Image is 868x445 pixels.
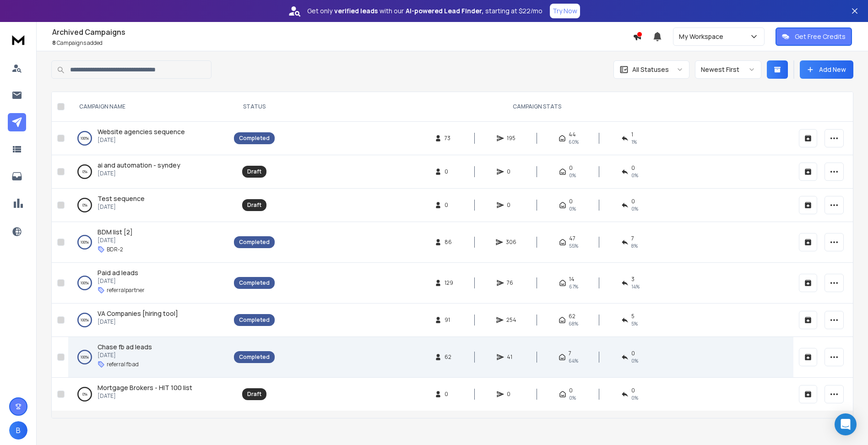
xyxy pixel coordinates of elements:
[98,309,178,318] span: VA Companies [hiring tool]
[228,92,280,122] th: STATUS
[247,168,261,175] div: Draft
[569,320,578,327] span: 68 %
[631,276,635,283] span: 3
[507,135,516,142] span: 195
[569,138,579,146] span: 60 %
[68,337,228,378] td: 100%Chase fb ad leads[DATE]referral fb ad
[445,135,454,142] span: 73
[98,342,152,352] a: Chase fb ad leads
[81,315,89,325] p: 100 %
[52,39,633,47] p: Campaigns added
[445,279,454,287] span: 129
[631,283,640,290] span: 14 %
[631,313,635,320] span: 5
[68,155,228,189] td: 0%ai and automation - syndey[DATE]
[98,309,178,318] a: VA Companies [hiring tool]
[445,239,454,246] span: 86
[98,228,133,236] span: BDM list [2]
[631,164,635,172] span: 0
[98,277,145,285] p: [DATE]
[445,168,454,175] span: 0
[569,242,578,250] span: 55 %
[795,32,846,41] p: Get Free Credits
[631,350,635,357] span: 0
[631,387,635,394] span: 0
[569,283,578,290] span: 67 %
[507,168,516,175] span: 0
[835,413,857,435] div: Open Intercom Messenger
[334,6,378,16] strong: verified leads
[107,287,145,294] p: referralpartner
[569,387,573,394] span: 0
[569,205,576,212] span: 0%
[569,198,573,205] span: 0
[81,134,89,143] p: 100 %
[445,316,454,324] span: 91
[239,353,270,361] div: Completed
[553,6,577,16] p: Try Now
[631,172,638,179] span: 0%
[68,304,228,337] td: 100%VA Companies [hiring tool][DATE]
[506,239,516,246] span: 306
[247,201,261,209] div: Draft
[68,92,228,122] th: CAMPAIGN NAME
[569,313,575,320] span: 62
[98,170,180,177] p: [DATE]
[98,268,138,277] a: Paid ad leads
[550,4,580,18] button: Try Now
[68,122,228,155] td: 100%Website agencies sequence[DATE]
[81,278,89,288] p: 100 %
[445,201,454,209] span: 0
[406,6,483,16] strong: AI-powered Lead Finder,
[239,239,270,246] div: Completed
[9,31,27,48] img: logo
[569,235,575,242] span: 47
[569,164,573,172] span: 0
[98,268,138,277] span: Paid ad leads
[98,383,192,392] span: Mortgage Brokers - HIT 100 list
[107,246,123,253] p: BDR-2
[98,237,133,244] p: [DATE]
[569,131,576,138] span: 44
[98,194,145,203] span: Test sequence
[631,235,634,242] span: 7
[98,194,145,203] a: Test sequence
[631,131,633,138] span: 1
[307,6,542,16] p: Get only with our starting at $22/mo
[68,222,228,263] td: 100%BDM list [2][DATE]BDR-2
[631,357,638,364] span: 0 %
[98,136,185,144] p: [DATE]
[81,353,89,362] p: 100 %
[82,390,87,399] p: 0 %
[68,378,228,411] td: 0%Mortgage Brokers - HIT 100 list[DATE]
[98,161,180,170] a: ai and automation - syndey
[98,342,152,351] span: Chase fb ad leads
[52,27,633,38] h1: Archived Campaigns
[82,201,87,210] p: 0 %
[82,167,87,176] p: 0 %
[81,238,89,247] p: 100 %
[679,32,727,41] p: My Workspace
[98,228,133,237] a: BDM list [2]
[239,316,270,324] div: Completed
[68,189,228,222] td: 0%Test sequence[DATE]
[569,394,576,402] span: 0%
[800,60,853,79] button: Add New
[239,279,270,287] div: Completed
[98,318,178,326] p: [DATE]
[631,394,638,402] span: 0%
[631,198,635,205] span: 0
[280,92,793,122] th: CAMPAIGN STATS
[631,205,638,212] span: 0%
[68,263,228,304] td: 100%Paid ad leads[DATE]referralpartner
[631,242,638,250] span: 8 %
[507,353,516,361] span: 41
[631,138,637,146] span: 1 %
[98,392,192,400] p: [DATE]
[445,391,454,398] span: 0
[9,421,27,440] button: B
[107,361,139,368] p: referral fb ad
[98,127,185,136] span: Website agencies sequence
[569,357,578,364] span: 64 %
[695,60,761,79] button: Newest First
